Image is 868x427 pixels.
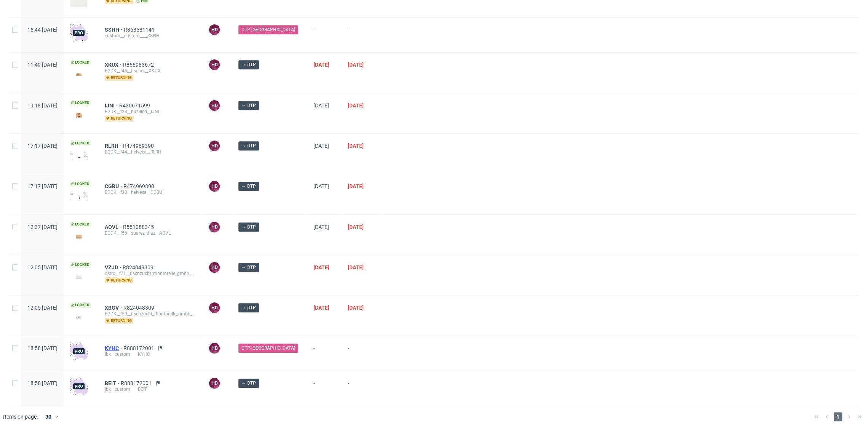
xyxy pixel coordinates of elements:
div: EGDK__f23__birzilleri__IJNI [105,109,196,115]
figcaption: HD [209,24,220,35]
span: [DATE] [348,62,364,68]
img: version_two_editor_design [70,231,88,241]
span: 12:05 [DATE] [27,264,58,270]
span: 11:49 [DATE] [27,62,58,68]
span: Locked [70,100,91,106]
span: AQVL [105,224,123,230]
span: returning [105,115,133,122]
span: [DATE] [313,305,329,311]
div: 30 [41,411,54,422]
span: Locked [70,140,91,146]
img: version_two_editor_design.png [70,191,88,201]
span: [DATE] [313,264,329,270]
div: EGDK__f33__helvexa__CGBU [105,189,196,195]
span: 1 [834,412,842,421]
span: Locked [70,221,91,227]
a: R474969390 [123,183,156,189]
div: EGDK__f44__helvexa__RLRH [105,149,196,155]
figcaption: HD [209,181,220,192]
span: Locked [70,59,91,66]
span: [DATE] [313,224,329,230]
a: R856983672 [123,62,155,68]
span: → DTP [241,264,256,271]
a: R363581141 [124,27,156,33]
span: CGBU [105,183,123,189]
span: 18:58 [DATE] [27,380,58,386]
span: → DTP [241,183,256,190]
span: R888172001 [121,380,153,386]
span: 18:58 [DATE] [27,345,58,351]
a: R888172001 [123,345,156,351]
span: [DATE] [313,102,329,109]
figcaption: HD [209,59,220,70]
a: XBGV [105,305,123,311]
span: Items on page: [3,413,38,421]
figcaption: HD [209,100,220,111]
span: 17:17 [DATE] [27,143,58,149]
span: [DATE] [313,143,329,149]
div: EGDK__f56__suarez_diaz__AQVL [105,230,196,236]
span: [DATE] [348,143,364,149]
span: → DTP [241,61,256,68]
span: Locked [70,181,91,187]
span: → DTP [241,102,256,109]
a: R551088345 [123,224,155,230]
span: 17:17 [DATE] [27,183,58,189]
span: → DTP [241,224,256,230]
span: [DATE] [313,62,329,68]
a: VZJD [105,264,123,270]
span: Locked [70,262,91,268]
span: [DATE] [348,264,364,270]
figcaption: HD [209,302,220,313]
span: [DATE] [348,183,364,189]
span: 19:18 [DATE] [27,102,58,109]
figcaption: HD [209,378,220,389]
span: - [348,380,375,397]
span: - [348,27,375,43]
span: 12:37 [DATE] [27,224,58,230]
a: RLRH [105,143,123,149]
img: version_two_editor_design [70,272,88,282]
img: version_two_editor_design [70,312,88,323]
a: IJNI [105,102,119,109]
a: XKUX [105,62,123,68]
div: EGDK__f46__fischer__XKUX [105,68,196,74]
span: [DATE] [313,183,329,189]
span: Locked [70,302,91,308]
span: [DATE] [348,305,364,311]
a: R824048309 [123,305,156,311]
a: KYHC [105,345,123,351]
img: version_two_editor_design [70,110,88,120]
span: 15:44 [DATE] [27,27,58,33]
span: - [348,345,375,361]
a: BEIT [105,380,121,386]
span: [DATE] [348,102,364,109]
span: 12:05 [DATE] [27,305,58,311]
span: returning [105,277,133,283]
span: - [313,345,336,361]
img: pro-icon.017ec5509f39f3e742e3.png [70,342,88,360]
a: R430671599 [119,102,152,109]
a: R824048309 [123,264,155,270]
span: → DTP [241,380,256,387]
a: R474969390 [123,143,155,149]
img: version_two_editor_design.png [70,151,88,160]
figcaption: HD [209,222,220,232]
figcaption: HD [209,141,220,151]
img: pro-icon.017ec5509f39f3e742e3.png [70,377,88,395]
a: SSHH [105,27,124,33]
